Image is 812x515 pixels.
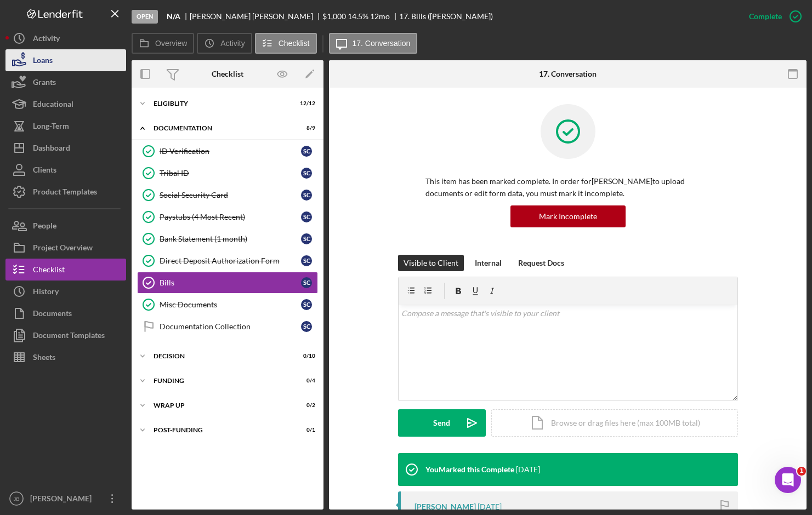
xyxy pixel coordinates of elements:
[5,346,126,368] button: Sheets
[296,353,315,359] div: 0 / 10
[5,302,126,324] button: Documents
[301,299,312,310] div: S C
[5,71,126,93] button: Grants
[469,255,507,271] button: Internal
[137,206,318,228] a: Paystubs (4 Most Recent)SC
[33,346,55,371] div: Sheets
[160,300,301,309] div: Misc Documents
[132,10,158,24] div: Open
[160,234,301,243] div: Bank Statement (1 month)
[33,71,56,96] div: Grants
[5,159,126,181] button: Clients
[5,27,126,49] a: Activity
[539,70,597,78] div: 17. Conversation
[475,255,502,271] div: Internal
[749,5,782,27] div: Complete
[33,281,59,305] div: History
[5,49,126,71] a: Loans
[33,302,72,327] div: Documents
[322,12,346,21] span: $1,000
[190,12,322,21] div: [PERSON_NAME] [PERSON_NAME]
[5,237,126,259] a: Project Overview
[329,33,418,54] button: 17. Conversation
[33,115,69,140] div: Long-Term
[775,467,801,493] iframe: Intercom live chat
[5,181,126,203] button: Product Templates
[425,465,514,474] div: You Marked this Complete
[301,255,312,266] div: S C
[398,409,486,437] button: Send
[33,49,53,74] div: Loans
[137,272,318,294] a: BillsSC
[301,190,312,201] div: S C
[5,137,126,159] button: Dashboard
[137,316,318,337] a: Documentation CollectionSC
[425,175,711,200] p: This item has been marked complete. In order for [PERSON_NAME] to upload documents or edit form d...
[220,39,245,48] label: Activity
[137,294,318,316] a: Misc DocumentsSC
[518,255,564,271] div: Request Docs
[370,12,390,21] div: 12 mo
[132,33,194,54] button: Overview
[160,256,301,265] div: Direct Deposit Authorization Form
[154,427,288,433] div: Post-Funding
[296,125,315,131] div: 8 / 9
[160,169,301,178] div: Tribal ID
[137,184,318,206] a: Social Security CardSC
[5,324,126,346] button: Document Templates
[301,168,312,179] div: S C
[296,100,315,107] div: 12 / 12
[404,255,458,271] div: Visible to Client
[137,250,318,272] a: Direct Deposit Authorization FormSC
[137,228,318,250] a: Bank Statement (1 month)SC
[478,502,502,511] time: 2025-09-30 18:32
[301,233,312,244] div: S C
[154,353,288,359] div: Decision
[279,39,310,48] label: Checklist
[433,409,450,437] div: Send
[301,321,312,332] div: S C
[5,215,126,237] button: People
[13,496,19,502] text: JB
[33,215,56,239] div: People
[33,237,93,261] div: Project Overview
[33,259,65,283] div: Checklist
[5,259,126,281] button: Checklist
[296,402,315,409] div: 0 / 2
[154,125,288,131] div: Documentation
[738,5,807,27] button: Complete
[516,465,540,474] time: 2025-09-30 18:34
[399,12,493,21] div: 17. Bills ([PERSON_NAME])
[398,255,464,271] button: Visible to Client
[160,213,301,221] div: Paystubs (4 Most Recent)
[301,277,312,288] div: S C
[33,181,97,205] div: Product Templates
[197,33,252,54] button: Activity
[33,159,56,184] div: Clients
[160,322,301,331] div: Documentation Collection
[137,140,318,162] a: ID VerificationSC
[255,33,317,54] button: Checklist
[414,502,476,511] div: [PERSON_NAME]
[5,93,126,115] button: Educational
[5,115,126,137] button: Long-Term
[27,488,99,512] div: [PERSON_NAME]
[154,100,288,107] div: Eligiblity
[160,191,301,199] div: Social Security Card
[5,488,126,510] button: JB[PERSON_NAME]
[33,27,60,52] div: Activity
[155,39,187,48] label: Overview
[797,467,806,476] span: 1
[301,211,312,222] div: S C
[5,281,126,302] button: History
